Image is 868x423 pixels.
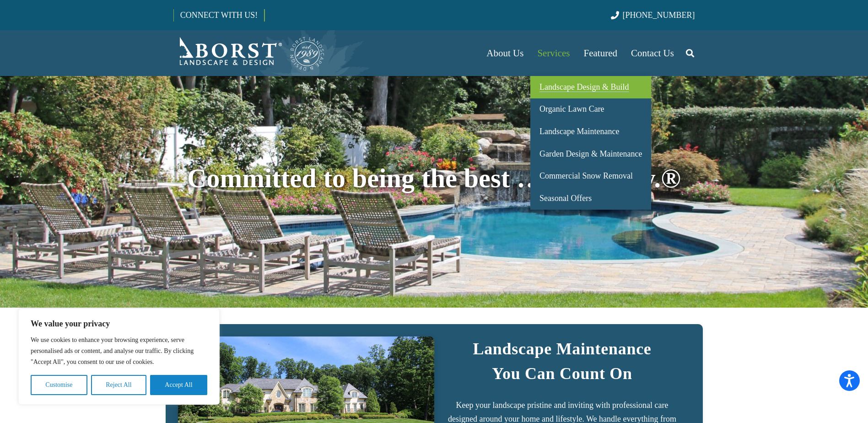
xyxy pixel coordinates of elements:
p: We value your privacy [31,318,207,329]
span: Seasonal Offers [539,194,592,203]
span: About Us [486,48,523,59]
a: Garden Design & Maintenance [530,143,651,165]
a: Featured [577,30,624,76]
span: Commercial Snow Removal [539,171,633,180]
span: Featured [584,48,617,59]
a: [PHONE_NUMBER] [611,11,695,20]
button: Reject All [91,375,146,395]
span: Services [537,48,570,59]
span: [PHONE_NUMBER] [623,11,695,20]
a: Borst-Logo [173,35,325,71]
a: About Us [480,30,530,76]
p: We use cookies to enhance your browsing experience, serve personalised ads or content, and analys... [31,335,207,368]
button: Customise [31,375,87,395]
a: Landscape Maintenance [530,120,651,143]
strong: Landscape Maintenance [473,340,651,358]
a: Commercial Snow Removal [530,165,651,187]
span: Committed to being the best … naturally.® [187,163,681,193]
a: Services [530,30,577,76]
span: Garden Design & Maintenance [539,149,642,158]
span: Landscape Maintenance [539,127,619,136]
span: Organic Lawn Care [539,104,604,114]
span: Contact Us [631,48,674,59]
a: Search [681,42,699,65]
a: CONNECT WITH US! [174,4,264,26]
a: Contact Us [624,30,681,76]
a: Landscape Design & Build [530,76,651,98]
a: Organic Lawn Care [530,98,651,121]
div: We value your privacy [18,309,220,405]
button: Accept All [150,375,207,395]
a: Seasonal Offers [530,187,651,210]
span: Landscape Design & Build [539,82,629,92]
strong: You Can Count On [492,364,632,383]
